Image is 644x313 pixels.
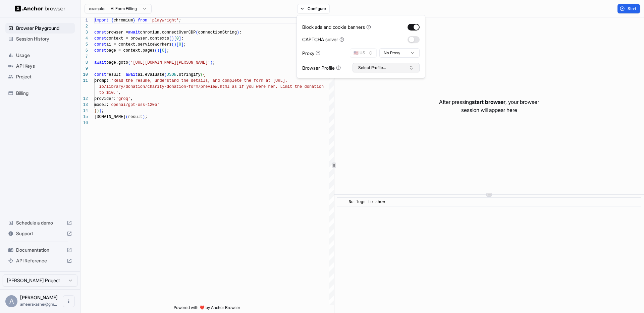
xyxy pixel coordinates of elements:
span: [DOMAIN_NAME] [94,115,126,119]
span: start browser [472,99,505,105]
button: Select Profile... [353,63,420,72]
span: model: [94,103,109,107]
div: Usage [5,50,75,61]
span: const [94,72,106,77]
span: ; [183,42,186,47]
span: ai.evaluate [138,72,164,77]
div: 12 [80,96,88,102]
span: ) [237,30,239,35]
span: const [94,42,106,47]
span: [ [159,48,162,53]
span: ) [97,109,99,113]
span: ) [210,60,213,65]
span: Start [628,6,637,11]
span: Schedule a demo [16,220,64,226]
span: '[URL][DOMAIN_NAME][PERSON_NAME]' [130,60,210,65]
span: } [94,109,97,113]
span: ( [155,48,157,53]
button: Open menu [63,295,75,307]
span: chromium [114,18,133,23]
span: connectionString [198,30,237,35]
span: ) [143,115,145,119]
span: chromium.connectOverCDP [140,30,196,35]
button: Configure [297,4,330,13]
div: 3 [80,29,88,36]
span: ; [213,60,215,65]
div: Schedule a demo [5,217,75,228]
span: } [133,18,135,23]
span: { [203,72,205,77]
div: 15 [80,114,88,120]
span: const [94,30,106,35]
span: API Keys [16,63,72,69]
span: from [138,18,148,23]
span: provider: [94,97,116,101]
img: Anchor Logo [15,5,65,12]
span: ; [239,30,241,35]
span: prompt: [94,78,111,83]
span: ) [99,109,101,113]
span: ameerakashe@gmail.com [20,302,57,307]
span: ( [169,36,171,41]
div: 13 [80,102,88,108]
div: 9 [80,66,88,72]
span: Documentation [16,247,64,253]
div: 2 [80,23,88,29]
div: Billing [5,88,75,99]
div: 5 [80,42,88,48]
span: ; [181,36,183,41]
span: 0 [162,48,164,53]
span: 0 [179,42,181,47]
span: io/library/donation/charity-donation-form/preview. [99,84,220,89]
span: Usage [16,52,72,59]
div: 11 [80,78,88,84]
span: ] [179,36,181,41]
div: Proxy [302,50,320,57]
div: 7 [80,54,88,60]
span: ( [164,72,167,77]
button: Start [618,4,640,13]
span: Billing [16,90,72,97]
div: Support [5,228,75,239]
span: context = browser.contexts [106,36,169,41]
span: Powered with ❤️ by Anchor Browser [174,305,240,313]
span: ; [145,115,147,119]
button: No Proxy [379,48,420,58]
span: ] [164,48,167,53]
div: Project [5,71,75,82]
span: 'groq' [116,97,130,101]
div: 10 [80,72,88,78]
div: 4 [80,36,88,42]
span: [ [174,36,176,41]
span: await [94,60,106,65]
span: ; [102,109,104,113]
div: 8 [80,60,88,66]
span: await [128,30,140,35]
span: Support [16,230,64,237]
div: API Keys [5,61,75,71]
span: ) [157,48,159,53]
span: 0 [176,36,179,41]
span: result [128,115,143,119]
div: 6 [80,48,88,54]
span: example: [89,6,105,11]
div: Session History [5,34,75,44]
span: , [130,97,133,101]
span: .stringify [176,72,201,77]
p: After pressing , your browser session will appear here [439,98,539,114]
span: ai = context.serviceWorkers [106,42,171,47]
div: Block ads and cookie banners [302,23,371,30]
span: ; [167,48,169,53]
div: Documentation [5,245,75,255]
span: page.goto [106,60,128,65]
span: Session History [16,36,72,42]
span: const [94,36,106,41]
span: ) [174,42,176,47]
span: ( [201,72,203,77]
span: ( [128,60,130,65]
div: CAPTCHA solver [302,36,344,43]
span: to $10.' [99,90,118,95]
span: 'openai/gpt-oss-120b' [109,103,159,107]
span: { [111,18,113,23]
span: browser = [106,30,128,35]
